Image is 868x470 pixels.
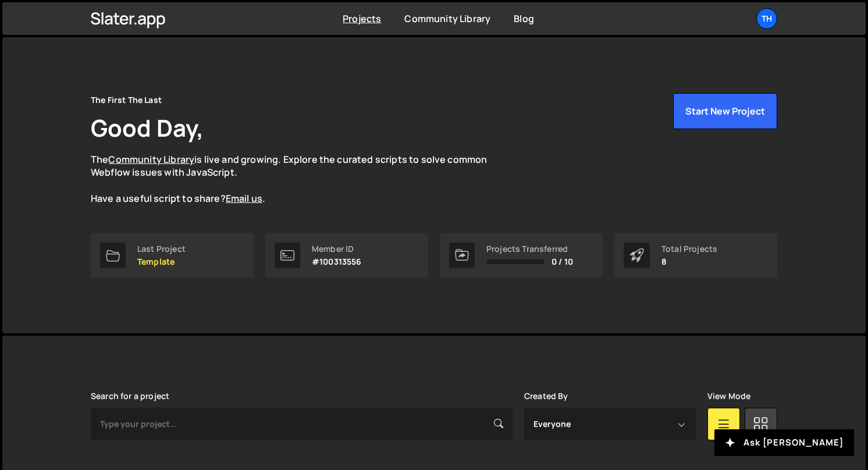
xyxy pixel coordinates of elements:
[312,257,362,266] p: #100313556
[137,244,186,254] div: Last Project
[661,244,717,254] div: Total Projects
[707,391,750,401] label: View Mode
[404,12,490,25] a: Community Library
[91,391,169,401] label: Search for a project
[137,257,186,266] p: Template
[91,153,510,205] p: The is live and growing. Explore the curated scripts to solve common Webflow issues with JavaScri...
[91,112,204,144] h1: Good Day,
[343,12,381,25] a: Projects
[552,257,573,266] span: 0 / 10
[91,408,513,440] input: Type your project...
[108,153,194,166] a: Community Library
[673,93,777,129] button: Start New Project
[91,233,254,277] a: Last Project Template
[91,93,162,107] div: The First The Last
[714,429,854,456] button: Ask [PERSON_NAME]
[312,244,362,254] div: Member ID
[661,257,717,266] p: 8
[524,391,568,401] label: Created By
[756,8,777,29] a: Th
[486,244,573,254] div: Projects Transferred
[514,12,534,25] a: Blog
[226,192,262,205] a: Email us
